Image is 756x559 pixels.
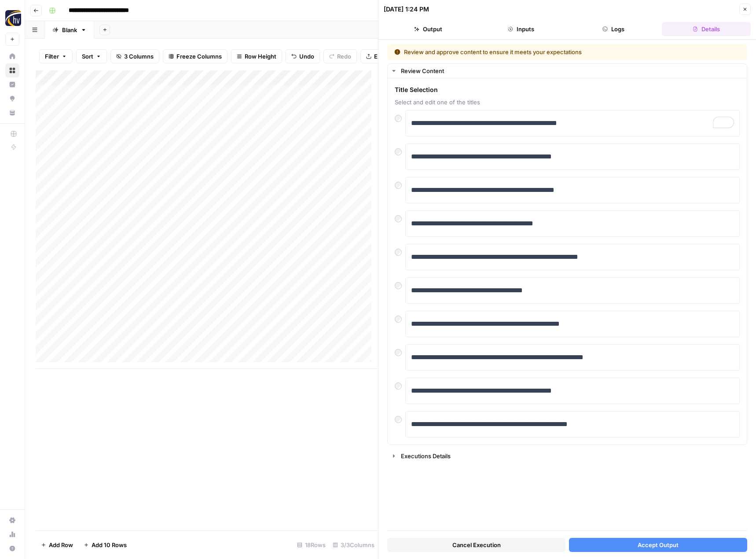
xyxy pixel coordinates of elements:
[36,538,78,552] button: Add Row
[388,449,747,463] button: Executions Details
[49,541,73,549] span: Add Row
[329,538,378,552] div: 3/3 Columns
[387,538,565,552] button: Cancel Execution
[388,78,747,445] div: Review Content
[5,513,19,527] a: Settings
[45,52,59,61] span: Filter
[163,49,228,63] button: Freeze Columns
[110,49,159,63] button: 3 Columns
[92,541,127,549] span: Add 10 Rows
[76,49,107,63] button: Sort
[5,49,19,63] a: Home
[286,49,320,63] button: Undo
[477,22,566,36] button: Inputs
[638,541,679,549] span: Accept Output
[395,85,740,94] span: Title Selection
[176,52,222,61] span: Freeze Columns
[124,52,154,61] span: 3 Columns
[294,538,329,552] div: 18 Rows
[82,52,93,61] span: Sort
[5,63,19,77] a: Browse
[569,22,658,36] button: Logs
[662,22,751,36] button: Details
[5,77,19,92] a: Insights
[388,64,747,78] button: Review Content
[245,52,276,61] span: Row Height
[78,538,132,552] button: Add 10 Rows
[5,7,19,29] button: Workspace: HigherVisibility
[401,452,741,460] div: Executions Details
[299,52,314,61] span: Undo
[395,98,740,107] span: Select and edit one of the titles
[337,52,351,61] span: Redo
[452,541,501,549] span: Cancel Execution
[394,48,661,56] div: Review and approve content to ensure it meets your expectations
[401,66,741,75] div: Review Content
[39,49,73,63] button: Filter
[411,114,734,132] div: To enrich screen reader interactions, please activate Accessibility in Grammarly extension settings
[323,49,357,63] button: Redo
[5,92,19,106] a: Opportunities
[5,527,19,541] a: Usage
[569,538,747,552] button: Accept Output
[231,49,282,63] button: Row Height
[62,26,77,34] div: Blank
[5,106,19,120] a: Your Data
[384,5,429,14] div: [DATE] 1:24 PM
[45,21,94,39] a: Blank
[5,10,21,26] img: HigherVisibility Logo
[5,541,19,555] button: Help + Support
[384,22,473,36] button: Output
[360,49,411,63] button: Export CSV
